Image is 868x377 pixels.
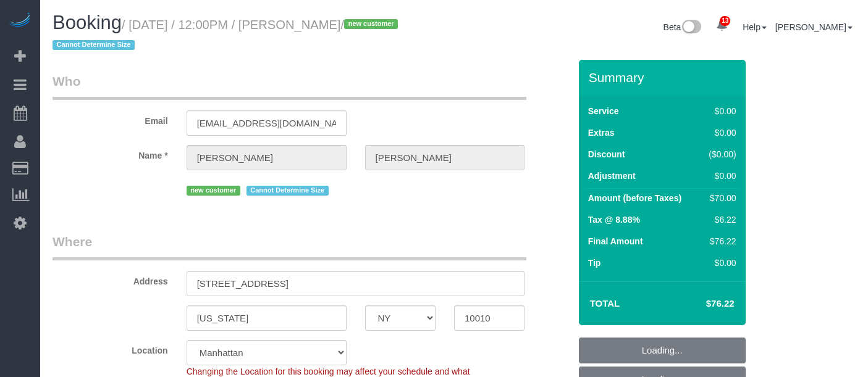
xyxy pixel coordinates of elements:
[588,105,619,117] label: Service
[365,145,525,170] input: Last Name
[53,233,526,260] legend: Where
[53,72,526,100] legend: Who
[720,16,730,26] span: 13
[681,20,701,36] img: New interface
[43,340,177,357] label: Location
[704,170,736,182] div: $0.00
[704,192,736,204] div: $70.00
[588,170,636,182] label: Adjustment
[53,40,135,50] span: Cannot Determine Size
[454,305,525,331] input: Zip Code
[775,22,853,32] a: [PERSON_NAME]
[588,192,681,204] label: Amount (before Taxes)
[704,257,736,269] div: $0.00
[187,305,347,331] input: City
[590,298,620,309] strong: Total
[710,12,734,39] a: 13
[704,148,736,160] div: ($0.00)
[187,110,347,136] input: Email
[704,126,736,139] div: $0.00
[668,299,734,309] h4: $76.22
[743,22,767,32] a: Help
[704,105,736,117] div: $0.00
[43,271,177,288] label: Address
[53,12,122,33] span: Booking
[588,257,601,269] label: Tip
[43,110,177,127] label: Email
[187,186,240,196] span: new customer
[664,22,702,32] a: Beta
[704,213,736,226] div: $6.22
[246,186,329,196] span: Cannot Determine Size
[187,145,347,170] input: First Name
[53,18,402,52] small: / [DATE] / 12:00PM / [PERSON_NAME]
[589,70,739,85] h3: Summary
[588,213,640,226] label: Tax @ 8.88%
[588,235,643,247] label: Final Amount
[344,19,398,29] span: new customer
[43,145,177,162] label: Name *
[704,235,736,247] div: $76.22
[588,148,625,160] label: Discount
[588,126,615,139] label: Extras
[7,12,32,30] img: Automaid Logo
